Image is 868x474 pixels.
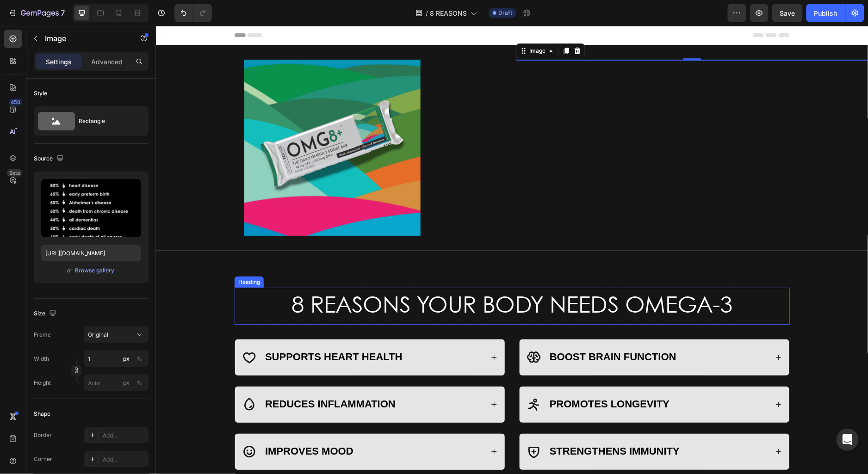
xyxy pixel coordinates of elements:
div: Corner [34,455,52,463]
label: Height [34,379,51,387]
div: Add... [103,456,146,464]
div: % [136,355,142,363]
label: Width [34,355,49,363]
button: Save [772,4,803,22]
div: Source [34,153,66,165]
button: 7 [4,4,69,22]
label: Frame [34,331,51,339]
div: Browse gallery [75,266,115,275]
div: Style [34,89,47,98]
span: Draft [498,9,512,17]
button: % [121,353,132,364]
span: Original [88,331,108,339]
button: Browse gallery [75,266,115,275]
p: Image [45,33,124,44]
div: Shape [34,410,50,418]
button: px [134,377,145,388]
p: Advanced [91,57,123,67]
div: Border [34,431,52,439]
input: https://example.com/image.jpg [41,245,141,261]
div: Beta [7,169,22,177]
strong: STRENGTHENS IMMUNITY [394,419,524,431]
strong: BOOST BRAIN FUNCTION [394,325,521,337]
input: px% [84,375,149,391]
div: % [136,379,142,387]
div: Add... [103,431,146,440]
div: Size [34,308,58,320]
div: 450 [9,98,22,106]
button: Original [84,326,149,343]
input: px% [84,351,149,367]
button: Publish [806,4,845,22]
span: or [68,265,73,276]
button: px [134,353,145,364]
div: px [123,355,130,363]
div: Rectangle [79,111,135,132]
strong: PROMOTES LONGEVITY [394,372,514,384]
div: Publish [814,8,837,18]
span: / [426,8,428,18]
button: % [121,377,132,388]
span: 8 REASONS [430,8,467,18]
span: Save [780,9,795,17]
div: px [123,379,130,387]
div: Undo/Redo [174,4,212,22]
p: 7 [61,7,65,18]
img: preview-image [41,179,141,237]
p: Settings [46,57,72,67]
div: Open Intercom Messenger [837,429,859,451]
